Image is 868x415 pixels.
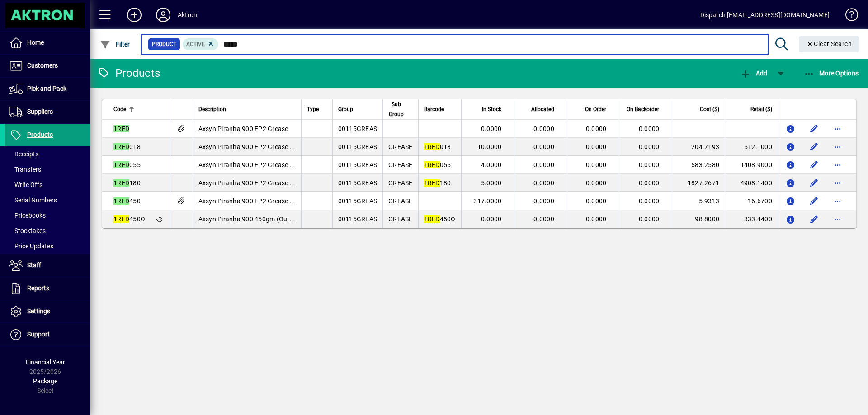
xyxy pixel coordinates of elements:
button: More options [830,212,845,226]
span: Type [307,104,319,114]
mat-chip: Activation Status: Active [183,38,219,50]
span: 018 [113,143,141,150]
span: 0.0000 [481,215,502,223]
span: 0.0000 [639,143,660,150]
span: Financial Year [26,359,65,366]
em: 1RED [113,125,129,132]
em: 1RED [424,179,440,187]
span: 5.0000 [481,179,502,187]
span: In Stock [482,104,501,114]
a: Suppliers [5,101,90,123]
td: 1827.2671 [672,174,725,192]
span: 0.0000 [586,215,607,223]
div: In Stock [467,104,510,114]
span: Pricebooks [9,212,46,219]
span: Pick and Pack [27,85,66,92]
span: Axsyn Piranha 900 450gm (Outer) [198,215,298,223]
span: 0.0000 [639,125,660,132]
span: 0.0000 [533,125,554,132]
span: Group [338,104,353,114]
span: 0.0000 [533,197,554,205]
span: Customers [27,62,58,69]
span: 450O [113,215,145,223]
span: Write Offs [9,181,42,188]
td: 98.8000 [672,210,725,228]
span: GREASE [388,161,413,168]
span: Axsyn Piranha 900 EP2 Grease 55 kg [198,161,306,168]
span: Clear Search [806,40,852,47]
span: 00115GREAS [338,215,377,223]
div: On Backorder [625,104,667,114]
span: Support [27,331,50,338]
a: Support [5,323,90,346]
span: 0.0000 [533,161,554,168]
span: 0.0000 [586,125,607,132]
a: Pick and Pack [5,78,90,100]
button: Add [738,65,769,81]
span: Staff [27,261,41,269]
a: Reports [5,277,90,300]
span: Product [152,40,176,49]
span: 00115GREAS [338,161,377,168]
em: 1RED [113,197,129,205]
div: Barcode [424,104,456,114]
span: 0.0000 [639,161,660,168]
div: On Order [573,104,615,114]
td: 5.9313 [672,192,725,210]
button: Edit [807,158,821,172]
span: 0.0000 [586,143,607,150]
span: Axsyn Piranha 900 EP2 Grease 450gm [198,197,311,205]
a: Receipts [5,146,90,162]
span: Reports [27,284,49,292]
span: 0.0000 [533,179,554,187]
span: 10.0000 [477,143,502,150]
a: Stocktakes [5,223,90,238]
a: Customers [5,55,90,77]
span: Barcode [424,104,444,114]
div: Allocated [520,104,562,114]
em: 1RED [113,215,129,223]
button: Edit [807,212,821,226]
span: Serial Numbers [9,196,57,204]
span: Axsyn Piranha 900 EP2 Grease 180kg [198,179,308,187]
button: More options [830,176,845,190]
span: Settings [27,308,50,315]
button: Profile [149,7,178,23]
span: 450 [113,197,141,205]
span: 0.0000 [639,215,660,223]
div: Type [307,104,327,114]
span: 4.0000 [481,161,502,168]
td: 204.7193 [672,138,725,156]
div: Sub Group [388,99,413,119]
span: 180 [113,179,141,187]
button: Edit [807,176,821,190]
td: 1408.9000 [725,156,778,174]
a: Settings [5,300,90,323]
span: Add [740,70,767,77]
a: Price Updates [5,238,90,254]
a: Serial Numbers [5,192,90,208]
button: Edit [807,121,821,136]
button: More options [830,121,845,136]
div: Group [338,104,377,114]
button: Add [120,7,149,23]
div: Dispatch [EMAIL_ADDRESS][DOMAIN_NAME] [700,8,830,22]
button: More options [830,194,845,208]
span: On Order [585,104,606,114]
button: Filter [98,36,132,52]
a: Knowledge Base [839,2,857,31]
span: GREASE [388,215,413,223]
div: Products [97,66,160,80]
span: 317.0000 [473,197,501,205]
em: 1RED [113,179,129,187]
td: 4908.1400 [725,174,778,192]
span: Home [27,39,44,46]
button: Clear [799,36,859,52]
a: Pricebooks [5,208,90,223]
span: 0.0000 [586,197,607,205]
span: Price Updates [9,242,53,250]
button: More options [830,140,845,154]
span: Stocktakes [9,227,46,234]
em: 1RED [424,215,440,223]
div: Code [113,104,165,114]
